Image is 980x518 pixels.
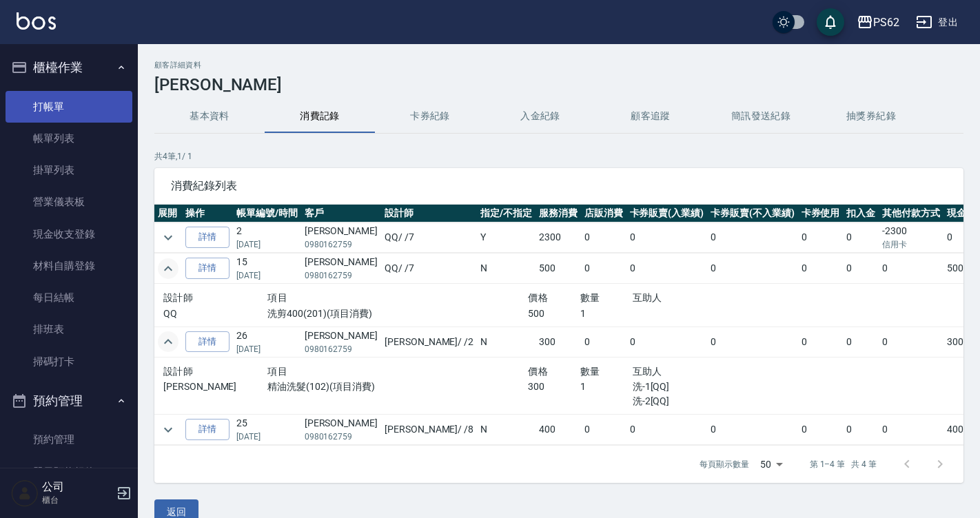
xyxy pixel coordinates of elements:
a: 詳情 [185,258,229,279]
th: 指定/不指定 [477,205,535,222]
button: 預約管理 [6,383,132,419]
span: 數量 [580,292,600,303]
span: 設計師 [163,292,193,303]
button: expand row [158,331,178,352]
button: 登出 [910,10,963,35]
p: [DATE] [236,343,298,355]
td: 300 [535,327,581,357]
button: expand row [158,227,178,248]
p: 0980162759 [305,431,378,443]
a: 掃碼打卡 [6,346,132,377]
th: 卡券販賣(不入業績) [707,205,798,222]
p: [DATE] [236,269,298,282]
td: 0 [707,327,798,357]
td: 0 [798,253,844,284]
span: 價格 [528,292,548,303]
img: Logo [17,12,56,30]
td: 0 [843,327,879,357]
p: 0980162759 [305,343,378,355]
th: 服務消費 [535,205,581,222]
a: 營業儀表板 [6,186,132,218]
p: [PERSON_NAME] [163,380,267,394]
td: 0 [581,327,626,357]
span: 消費紀錄列表 [171,179,947,193]
a: 詳情 [185,419,229,440]
span: 項目 [267,366,287,377]
td: 0 [798,415,844,445]
button: save [817,8,844,36]
td: 0 [879,415,943,445]
span: 項目 [267,292,287,303]
td: N [477,327,535,357]
h5: 公司 [42,480,112,494]
span: 設計師 [163,366,193,377]
a: 預約管理 [6,424,132,455]
p: [DATE] [236,238,298,251]
td: N [477,253,535,284]
p: 共 4 筆, 1 / 1 [154,150,963,163]
button: 櫃檯作業 [6,50,132,85]
td: 0 [626,415,708,445]
td: 0 [707,253,798,284]
p: 洗-2[QQ] [633,394,789,408]
span: 價格 [528,366,548,377]
td: 0 [843,253,879,284]
td: [PERSON_NAME] [301,415,381,445]
a: 每日結帳 [6,282,132,313]
p: 第 1–4 筆 共 4 筆 [810,458,877,470]
p: [DATE] [236,431,298,443]
td: 25 [233,415,301,445]
th: 店販消費 [581,205,626,222]
td: 0 [843,415,879,445]
a: 詳情 [185,331,229,353]
td: [PERSON_NAME] / /2 [381,327,477,357]
td: 0 [581,253,626,284]
img: Person [11,479,39,507]
td: 0 [581,222,626,253]
td: -2300 [879,222,943,253]
button: 入金紀錄 [485,100,595,133]
th: 卡券販賣(入業績) [626,205,708,222]
button: expand row [158,419,178,440]
td: 0 [707,222,798,253]
h3: [PERSON_NAME] [154,75,963,94]
p: 每頁顯示數量 [700,458,749,470]
td: 2300 [535,222,581,253]
button: PS62 [851,8,905,37]
td: QQ / /7 [381,222,477,253]
h2: 顧客詳細資料 [154,61,963,70]
td: 500 [535,253,581,284]
a: 材料自購登錄 [6,250,132,282]
p: 1 [580,307,633,321]
p: 洗-1[QQ] [633,380,789,394]
button: 簡訊發送紀錄 [706,100,816,133]
th: 展開 [154,205,182,222]
td: 0 [798,327,844,357]
td: [PERSON_NAME] [301,222,381,253]
td: 400 [535,415,581,445]
p: 0980162759 [305,238,378,251]
td: [PERSON_NAME] [301,327,381,357]
td: [PERSON_NAME] / /8 [381,415,477,445]
p: 1 [580,380,633,394]
p: 信用卡 [882,238,940,251]
span: 互助人 [633,366,662,377]
th: 客戶 [301,205,381,222]
span: 數量 [580,366,600,377]
td: 0 [626,222,708,253]
td: [PERSON_NAME] [301,253,381,284]
div: PS62 [873,14,899,31]
td: QQ / /7 [381,253,477,284]
p: 300 [528,380,580,394]
td: N [477,415,535,445]
td: 0 [707,415,798,445]
a: 排班表 [6,313,132,345]
p: 櫃台 [42,494,112,506]
p: 0980162759 [305,269,378,282]
p: 500 [528,307,580,321]
td: 26 [233,327,301,357]
th: 操作 [182,205,233,222]
p: 精油洗髮(102)(項目消費) [267,380,528,394]
p: 洗剪400(201)(項目消費) [267,307,528,321]
th: 帳單編號/時間 [233,205,301,222]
